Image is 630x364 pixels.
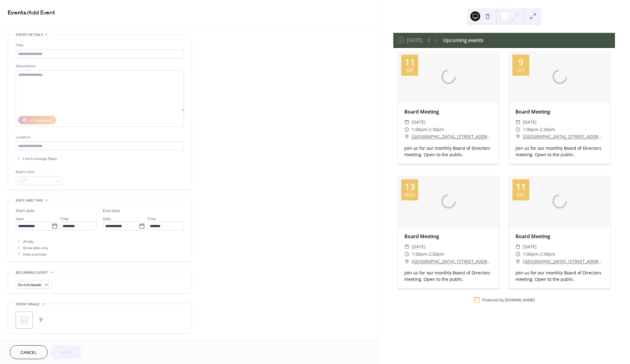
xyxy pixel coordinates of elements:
div: ​ [515,118,520,126]
div: 13 [405,182,415,192]
span: 2:30pm [429,126,444,133]
span: Do not repeat [18,281,41,288]
div: Nov [405,193,415,197]
div: Join us for our monthly Board of Directors meeting. Open to the public. [398,269,499,282]
span: Date [103,216,111,222]
a: Events [8,7,26,19]
div: ; [16,312,33,329]
div: Title [16,42,183,48]
span: 2:30pm [540,126,555,133]
span: / Add Event [26,7,55,19]
span: 2:30pm [540,250,555,258]
a: [GEOGRAPHIC_DATA], [STREET_ADDRESS] [412,258,493,265]
span: [DATE] [412,243,426,250]
div: Board Meeting [398,108,499,115]
div: End date [103,208,120,214]
a: [GEOGRAPHIC_DATA], [STREET_ADDRESS] [523,133,604,140]
span: 1:00pm [523,126,538,133]
div: Board Meeting [398,233,499,240]
span: Hide end time [23,251,46,258]
span: - [427,250,429,258]
span: Time [60,216,69,222]
div: Upcoming events [443,37,484,44]
div: Start date [16,208,35,214]
span: - [538,250,540,258]
div: Board Meeting [509,108,610,115]
span: [DATE] [523,118,537,126]
div: 11 [516,182,526,192]
div: ​ [515,243,520,250]
a: [GEOGRAPHIC_DATA], [STREET_ADDRESS] [523,258,604,265]
span: Recurring event [16,269,48,276]
a: [DOMAIN_NAME] [505,297,535,303]
div: ​ [515,126,520,133]
div: Join us for our monthly Board of Directors meeting. Open to the public. [398,145,499,158]
span: All day [23,238,34,245]
div: Event color [16,169,62,175]
div: Description [16,63,183,69]
button: Cancel [10,345,48,359]
div: 11 [405,58,415,67]
div: Join us for our monthly Board of Directors meeting. Open to the public. [509,145,610,158]
div: 9 [518,58,523,67]
span: [DATE] [412,118,426,126]
div: Dec [517,193,525,197]
a: [GEOGRAPHIC_DATA], [STREET_ADDRESS] [412,133,493,140]
span: 1:00pm [523,250,538,258]
span: 1:00pm [412,126,427,133]
span: Link to Google Maps [23,156,57,162]
div: ​ [404,243,409,250]
span: Time [147,216,156,222]
span: Show date only [23,245,48,251]
span: [DATE] [523,243,537,250]
div: Powered by [482,297,535,303]
div: Board Meeting [509,233,610,240]
span: Event image [16,301,40,308]
div: ​ [515,250,520,258]
span: 2:30pm [429,250,444,258]
span: - [538,126,540,133]
div: ​ [404,250,409,258]
div: ​ [404,118,409,126]
span: 1:00pm [412,250,427,258]
div: Join us for our monthly Board of Directors meeting. Open to the public. [509,269,610,282]
div: ​ [515,258,520,265]
span: Cancel [21,350,37,356]
div: ​ [404,258,409,265]
span: Event details [16,32,43,38]
div: Location [16,134,183,141]
span: - [427,126,429,133]
div: ​ [404,133,409,140]
div: Oct [516,68,525,73]
span: Date and time [16,197,43,204]
div: ​ [515,133,520,140]
div: ​ [404,126,409,133]
div: Sep [406,68,414,73]
span: Date [16,216,24,222]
